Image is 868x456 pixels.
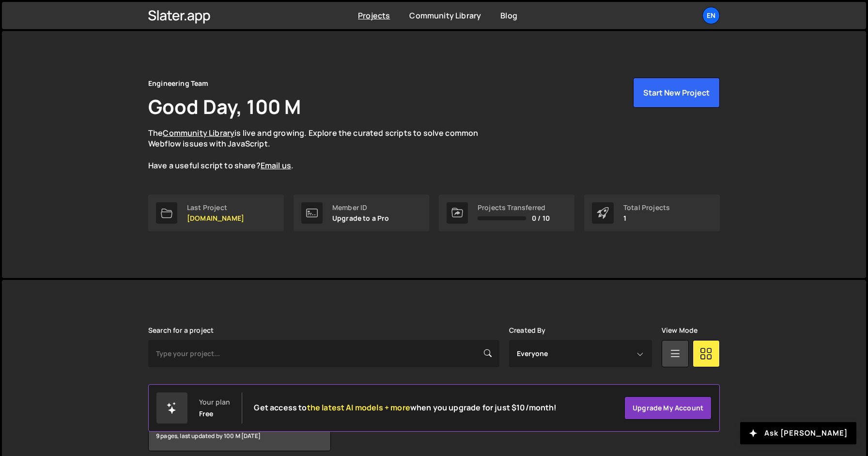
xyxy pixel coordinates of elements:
h2: Get access to when you upgrade for just $10/month! [254,403,557,412]
div: Last Project [187,204,244,212]
label: View Mode [662,326,697,334]
div: 9 pages, last updated by 100 M [DATE] [149,422,330,451]
button: Ask [PERSON_NAME] [740,422,856,444]
div: Engineering Team [148,78,209,89]
div: Free [199,410,214,418]
label: Created By [509,326,546,334]
input: Type your project... [148,340,499,367]
a: Upgrade my account [624,396,712,420]
a: Blog [500,10,517,21]
span: 0 / 10 [532,214,550,222]
div: Total Projects [623,204,670,212]
label: Search for a project [148,326,214,334]
div: Projects Transferred [478,204,550,212]
a: Community Library [409,10,481,21]
a: En [702,7,720,24]
h1: Good Day, 100 M [148,93,301,120]
a: Last Project [DOMAIN_NAME] [148,195,284,231]
p: 1 [623,214,670,222]
p: [DOMAIN_NAME] [187,214,244,222]
button: Start New Project [633,78,720,108]
p: The is live and growing. Explore the curated scripts to solve common Webflow issues with JavaScri... [148,128,497,171]
a: Community Library [163,128,234,138]
a: Email us [261,160,291,171]
div: Member ID [332,204,389,212]
p: Upgrade to a Pro [332,214,389,222]
span: the latest AI models + more [307,402,410,413]
div: Your plan [199,398,230,406]
a: Projects [358,10,390,21]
